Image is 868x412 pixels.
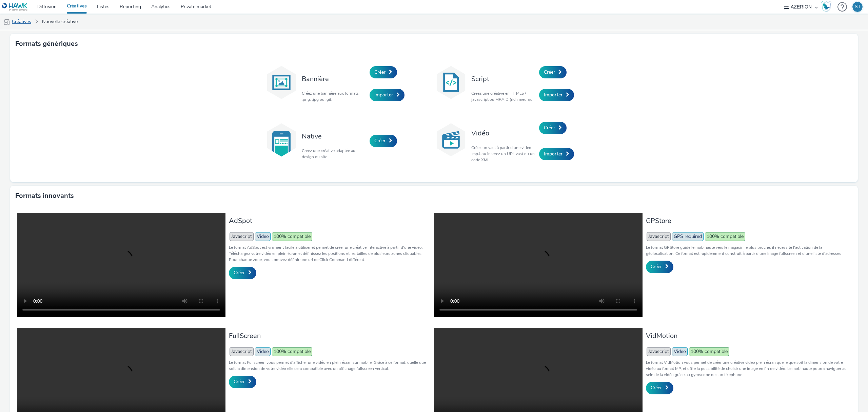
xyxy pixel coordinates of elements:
[374,92,393,98] span: Importer
[230,232,254,241] span: Javascript
[544,69,555,75] span: Créer
[646,244,848,257] p: Le format GPStore guide le mobinaute vers le magasin le plus proche, il nécessite l’activation de...
[651,263,662,270] span: Créer
[255,232,271,241] span: Video
[302,90,366,102] p: Créez une bannière aux formats .png, .jpg ou .gif.
[646,382,673,394] a: Créer
[302,74,366,83] h3: Bannière
[229,216,431,225] h3: AdSpot
[370,89,405,101] a: Importer
[272,232,312,241] span: 100% compatible
[229,244,431,263] p: Le format AdSpot est vraiment facile à utiliser et permet de créer une créative interactive à par...
[15,191,74,201] h3: Formats innovants
[255,347,271,356] span: Video
[15,39,78,49] h3: Formats génériques
[539,89,574,101] a: Importer
[821,1,834,12] a: Hawk Academy
[544,151,563,157] span: Importer
[647,347,671,356] span: Javascript
[544,125,555,131] span: Créer
[229,376,256,388] a: Créer
[471,145,536,163] p: Créez un vast à partir d'une video .mp4 ou insérez un URL vast ou un code XML.
[646,359,848,378] p: Le format VidMotion vous permet de créer une créative video plein écran quelle que soit la dimens...
[855,2,861,12] div: ST
[646,216,848,225] h3: GPStore
[539,148,574,160] a: Importer
[672,347,688,356] span: Video
[264,65,298,99] img: banner.svg
[651,385,662,391] span: Créer
[434,123,468,157] img: video.svg
[234,269,245,276] span: Créer
[374,137,386,144] span: Créer
[434,65,468,99] img: code.svg
[539,122,567,134] a: Créer
[234,378,245,385] span: Créer
[39,14,81,30] a: Nouvelle créative
[544,92,563,98] span: Importer
[647,232,671,241] span: Javascript
[302,148,366,160] p: Créez une créative adaptée au design du site.
[2,3,28,11] img: undefined Logo
[370,135,397,147] a: Créer
[229,331,431,340] h3: FullScreen
[705,232,745,241] span: 100% compatible
[374,69,386,75] span: Créer
[672,232,704,241] span: GPS required
[302,132,366,141] h3: Native
[646,261,673,273] a: Créer
[646,331,848,340] h3: VidMotion
[370,66,397,78] a: Créer
[229,267,256,279] a: Créer
[689,347,729,356] span: 100% compatible
[539,66,567,78] a: Créer
[229,359,431,372] p: Le format Fullscreen vous permet d'afficher une vidéo en plein écran sur mobile. Grâce à ce forma...
[471,129,536,138] h3: Vidéo
[230,347,254,356] span: Javascript
[471,90,536,102] p: Créez une créative en HTML5 / javascript ou MRAID (rich media).
[272,347,312,356] span: 100% compatible
[264,123,298,157] img: native.svg
[3,19,10,25] img: mobile
[821,1,831,12] img: Hawk Academy
[471,74,536,83] h3: Script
